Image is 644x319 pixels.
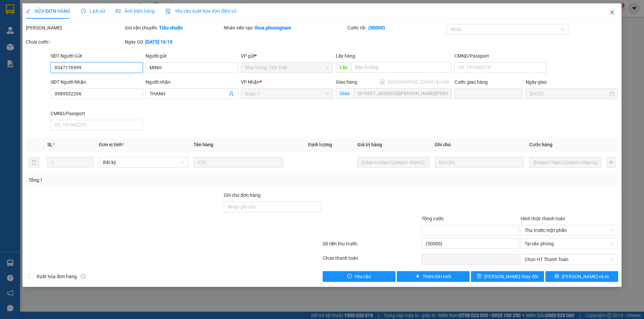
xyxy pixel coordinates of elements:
label: Ghi chú đơn hàng [224,192,261,198]
span: printer [554,274,559,279]
input: 0 [357,157,429,168]
span: SỬA ĐƠN HÀNG [26,8,70,14]
div: Chưa cước : [26,38,123,46]
span: Chọn HT Thanh Toán [525,254,614,264]
span: clock-circle [81,9,86,13]
label: Hình thức thanh toán [521,216,565,221]
div: Người gửi [146,52,238,60]
label: Số tiền thu trước [323,241,358,246]
button: Close [603,3,622,22]
span: Nha Trang_18A THĐ [245,63,329,73]
div: Nhân viên tạo: [224,24,346,31]
span: Thu trước một phần [525,225,614,235]
span: exclamation-circle [347,274,352,279]
div: VP gửi [241,52,333,60]
label: Ngày giao [526,79,547,85]
input: Cước giao hàng [454,88,523,99]
span: user-add [229,91,234,96]
span: edit [26,9,31,13]
span: Xuất hóa đơn hàng [34,273,79,280]
span: Ảnh kiện hàng [116,8,155,14]
b: [DATE] 16:19 [145,39,172,45]
span: plus [415,274,420,279]
div: SĐT Người Gửi [51,52,143,60]
button: exclamation-circleYêu cầu [323,271,395,282]
span: Định lượng [308,142,332,147]
span: Tên hàng [194,142,213,147]
div: Người nhận [146,78,238,86]
input: 0 [529,157,601,168]
span: Thêm ĐH mới [423,273,451,280]
span: Yêu cầu [355,273,371,280]
span: SL [47,142,53,147]
span: Lấy hàng [336,53,355,59]
span: Giá trị hàng [357,142,382,147]
b: thoa.phuongnam [255,25,291,30]
span: Tại văn phòng [525,239,614,249]
span: Giao hàng [336,79,357,85]
span: Bất kỳ [103,157,184,167]
span: close [609,10,615,15]
input: Ngày giao [530,90,608,97]
span: [PERSON_NAME] thay đổi [484,273,538,280]
span: [GEOGRAPHIC_DATA] tận nơi [385,78,452,86]
b: (50000) [368,25,385,30]
span: info-circle [81,274,86,279]
input: Giao tận nơi [354,88,452,99]
input: 0 [422,238,519,249]
button: plusThêm ĐH mới [397,271,470,282]
div: Cước rồi : [347,24,445,31]
input: Dọc đường [351,62,452,73]
img: icon [165,9,171,14]
th: Ghi chú [432,138,527,151]
span: Lấy [336,62,351,73]
div: Ngày GD: [125,38,222,46]
span: Đơn vị tính [99,142,124,147]
div: [PERSON_NAME]: [26,24,123,31]
button: plus [607,157,615,168]
input: VD: Bàn, Ghế [194,157,283,168]
span: Yêu cầu xuất hóa đơn điện tử [165,8,236,14]
span: Tổng cước [422,216,444,221]
span: Cước hàng [529,142,552,147]
button: delete [29,157,39,168]
div: SĐT Người Nhận [51,78,143,86]
button: save[PERSON_NAME] thay đổi [471,271,544,282]
b: Tiêu chuẩn [159,25,183,30]
span: VP Nhận [241,79,260,85]
div: Tổng: 1 [29,176,249,184]
span: Lịch sử [81,8,105,14]
div: Gói vận chuyển: [125,24,222,31]
div: CMND/Passport [51,110,143,117]
span: [PERSON_NAME] và In [562,273,609,280]
span: save [477,274,482,279]
div: CMND/Passport [454,52,547,60]
label: Cước giao hàng [454,79,488,85]
input: Ghi chú đơn hàng [224,202,321,212]
input: Ghi Chú [435,157,524,168]
span: Giao [336,88,354,99]
span: Quận 1 [245,89,329,99]
span: picture [116,9,120,13]
div: Chưa thanh toán [322,254,421,266]
button: printer[PERSON_NAME] và In [545,271,618,282]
